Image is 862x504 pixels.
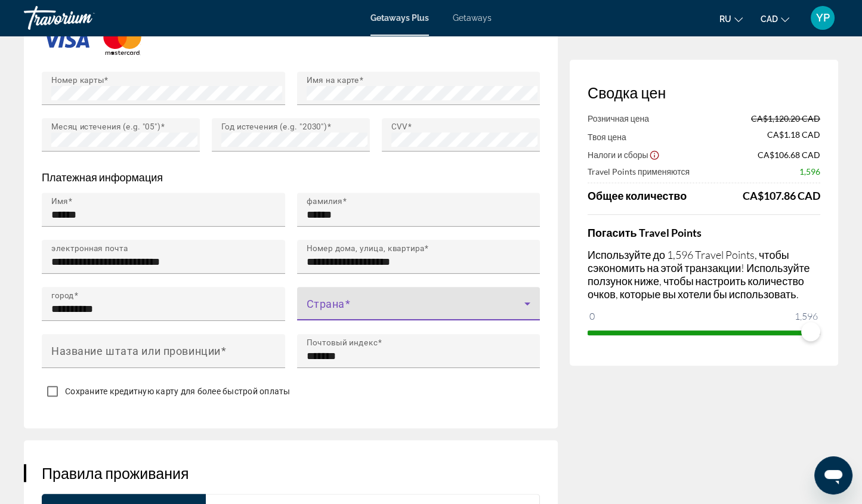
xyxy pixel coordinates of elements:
[221,121,327,131] mat-label: Год истечения (e.g. "2030")
[761,14,778,24] span: CAD
[751,113,820,123] span: CA$1,120.20 CAD
[307,243,424,252] mat-label: Номер дома, улица, квартира
[799,166,820,177] span: 1,596
[307,297,345,310] mat-label: Страна
[51,196,68,205] mat-label: Имя
[807,5,838,30] button: User Menu
[307,337,378,347] mat-label: Почтовый индекс
[719,14,731,24] span: ru
[51,121,160,131] mat-label: Месяц истечения (e.g. "05")
[307,75,359,84] mat-label: Имя на карте
[588,166,690,177] span: Travel Points применяются
[370,13,429,23] a: Getaways Plus
[588,226,820,239] h4: Погасить Travel Points
[588,132,626,142] span: Твоя цена
[801,322,820,341] span: ngx-slider
[588,149,660,160] button: Show Taxes and Fees breakdown
[42,464,540,482] h3: Правила проживания
[51,344,221,357] mat-label: Название штата или провинции
[51,243,128,252] mat-label: электронная почта
[24,2,143,33] a: Travorium
[42,32,89,48] img: VISA
[588,84,820,101] h3: Сводка цен
[761,10,789,27] button: Change currency
[588,150,648,160] span: Налоги и сборы
[98,20,146,60] img: MAST
[719,10,743,27] button: Change language
[767,129,820,143] span: CA$1.18 CAD
[814,456,852,494] iframe: Кнопка для запуску вікна повідомлень
[758,150,820,160] span: CA$106.68 CAD
[453,13,492,23] a: Getaways
[588,189,687,202] span: Общее количество
[51,75,104,84] mat-label: Номер карты
[743,189,820,202] div: CA$107.86 CAD
[816,12,830,24] span: YP
[307,196,342,205] mat-label: фамилия
[391,121,407,131] mat-label: CVV
[42,171,540,184] p: Платежная информация
[649,149,660,160] button: Show Taxes and Fees disclaimer
[588,248,820,301] p: Используйте до 1,596 Travel Points, чтобы сэкономить на этой транзакции! Используйте ползунок ниж...
[588,330,820,333] ngx-slider: ngx-slider
[588,113,649,123] span: Розничная цена
[588,309,597,323] span: 0
[65,386,291,396] span: Сохраните кредитную карту для более быстрой оплаты
[793,309,820,323] span: 1,596
[51,290,74,299] mat-label: город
